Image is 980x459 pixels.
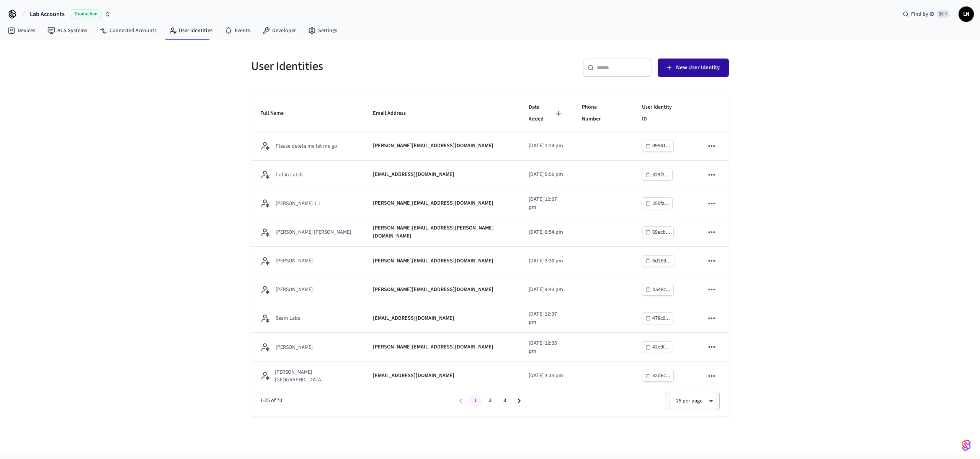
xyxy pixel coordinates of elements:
[276,257,313,265] p: [PERSON_NAME]
[373,107,416,119] span: Email Address
[652,371,670,381] div: 32d6c...
[529,228,563,236] p: [DATE] 6:54 pm
[373,314,454,322] p: [EMAIL_ADDRESS][DOMAIN_NAME]
[959,7,973,21] span: LN
[276,142,337,150] p: Please delete me let me go
[219,24,256,37] a: Events
[897,7,955,21] div: Find by ID⌘ K
[498,395,511,407] button: Go to page 3
[652,141,670,151] div: 09561...
[276,314,300,322] p: Seam Labs
[41,24,93,37] a: ACS Systems
[260,107,294,119] span: Full Name
[642,197,673,209] button: 250fa...
[276,228,351,236] p: [PERSON_NAME] [PERSON_NAME]
[373,257,493,265] p: [PERSON_NAME][EMAIL_ADDRESS][DOMAIN_NAME]
[652,256,671,266] div: 6d269...
[652,170,669,180] div: 329f2...
[582,101,624,125] span: Phone Number
[652,342,669,352] div: 42e9f...
[962,439,971,451] img: SeamLogoGradient.69752ec5.svg
[642,101,685,125] span: User Identity ID
[652,285,670,295] div: b548c...
[373,199,493,207] p: [PERSON_NAME][EMAIL_ADDRESS][DOMAIN_NAME]
[658,59,729,77] button: New User Identity
[529,195,563,212] p: [DATE] 12:07 pm
[642,370,674,382] button: 32d6c...
[469,395,482,407] button: page 1
[529,171,563,179] p: [DATE] 5:56 pm
[71,9,101,19] span: Production
[276,286,313,293] p: [PERSON_NAME]
[642,313,673,324] button: 478c0...
[529,257,563,265] p: [DATE] 2:30 pm
[529,142,563,150] p: [DATE] 1:24 pm
[911,10,934,18] span: Find by ID
[276,171,303,179] p: Collin Latch
[373,171,454,179] p: [EMAIL_ADDRESS][DOMAIN_NAME]
[652,228,670,237] div: 69ecb...
[513,395,525,407] button: Go to next page
[670,392,715,410] div: 25 per page
[959,7,974,22] button: LN
[256,24,302,37] a: Developer
[373,372,454,380] p: [EMAIL_ADDRESS][DOMAIN_NAME]
[163,24,219,37] a: User Identities
[260,397,454,405] span: 1-25 of 70
[529,286,563,294] p: [DATE] 9:43 pm
[642,140,674,152] button: 09561...
[2,24,41,37] a: Devices
[302,24,343,37] a: Settings
[529,310,563,326] p: [DATE] 12:37 pm
[276,343,313,351] p: [PERSON_NAME]
[484,395,496,407] button: Go to page 2
[642,341,672,353] button: 42e9f...
[529,101,563,125] span: Date Added
[373,286,493,294] p: [PERSON_NAME][EMAIL_ADDRESS][DOMAIN_NAME]
[642,169,673,181] button: 329f2...
[642,255,674,267] button: 6d269...
[937,10,949,18] span: ⌘ K
[652,314,670,323] div: 478c0...
[251,59,485,74] h5: User Identities
[373,142,493,150] p: [PERSON_NAME][EMAIL_ADDRESS][DOMAIN_NAME]
[30,10,65,19] span: Lab Accounts
[373,343,493,351] p: [PERSON_NAME][EMAIL_ADDRESS][DOMAIN_NAME]
[652,199,669,208] div: 250fa...
[642,226,674,238] button: 69ecb...
[275,368,354,384] p: [PERSON_NAME] [GEOGRAPHIC_DATA]
[276,200,320,207] p: [PERSON_NAME] 1 1
[373,224,510,240] p: [PERSON_NAME][EMAIL_ADDRESS][PERSON_NAME][DOMAIN_NAME]
[529,339,563,355] p: [DATE] 12:35 pm
[676,63,720,73] span: New User Identity
[93,24,163,37] a: Connected Accounts
[529,372,563,380] p: [DATE] 3:13 pm
[642,284,674,296] button: b548c...
[454,395,526,407] nav: pagination navigation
